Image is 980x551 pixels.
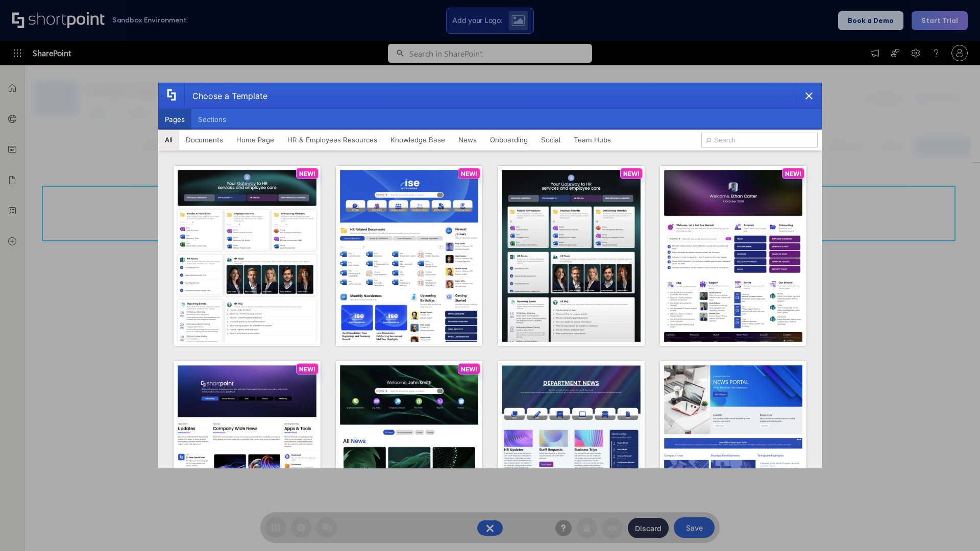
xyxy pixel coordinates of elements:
button: All [158,130,179,150]
button: Documents [179,130,230,150]
button: HR & Employees Resources [281,130,384,150]
button: Pages [158,109,191,130]
p: NEW! [785,170,801,178]
button: News [452,130,483,150]
p: NEW! [623,170,640,178]
button: Team Hubs [567,130,618,150]
button: Sections [191,109,233,130]
div: template selector [158,83,822,468]
p: NEW! [299,170,315,178]
iframe: Chat Widget [796,433,980,551]
button: Onboarding [483,130,534,150]
p: NEW! [299,365,315,373]
button: Knowledge Base [384,130,452,150]
p: NEW! [461,170,477,178]
input: Search [701,133,818,148]
div: Choose a Template [184,83,267,109]
button: Home Page [230,130,281,150]
button: Social [534,130,567,150]
p: NEW! [461,365,477,373]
